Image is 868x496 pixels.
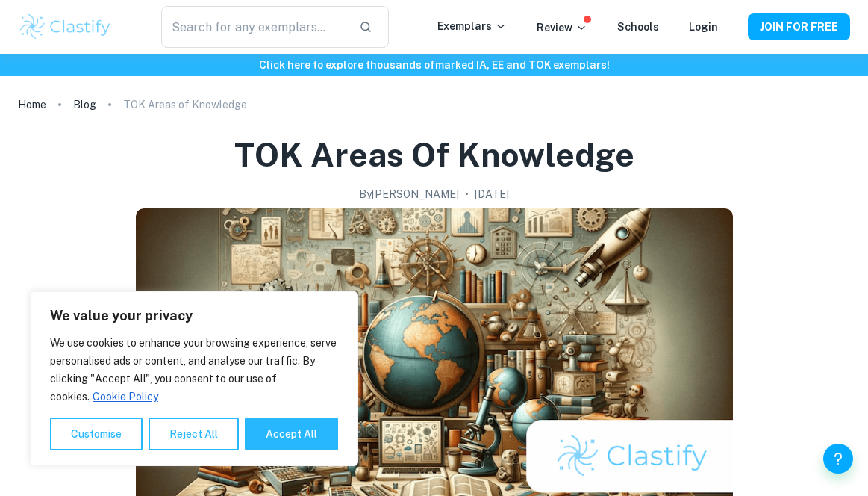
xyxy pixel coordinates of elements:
[475,186,509,202] h2: [DATE]
[50,307,338,325] p: We value your privacy
[465,186,469,202] p: •
[50,418,143,450] button: Customise
[3,57,865,73] h6: Click here to explore thousands of marked IA, EE and TOK exemplars !
[18,12,113,42] img: Clastify logo
[617,21,659,33] a: Schools
[748,13,850,40] button: JOIN FOR FREE
[50,334,338,406] p: We use cookies to enhance your browsing experience, serve personalised ads or content, and analys...
[359,186,459,202] h2: By [PERSON_NAME]
[73,94,96,115] a: Blog
[161,6,347,48] input: Search for any exemplars...
[149,418,239,450] button: Reject All
[92,390,159,403] a: Cookie Policy
[234,133,634,177] h1: TOK Areas of Knowledge
[537,19,587,36] p: Review
[123,96,247,113] p: TOK Areas of Knowledge
[689,21,718,33] a: Login
[30,291,358,466] div: We value your privacy
[823,444,853,474] button: Help and Feedback
[245,418,338,450] button: Accept All
[437,18,507,34] p: Exemplars
[18,94,46,115] a: Home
